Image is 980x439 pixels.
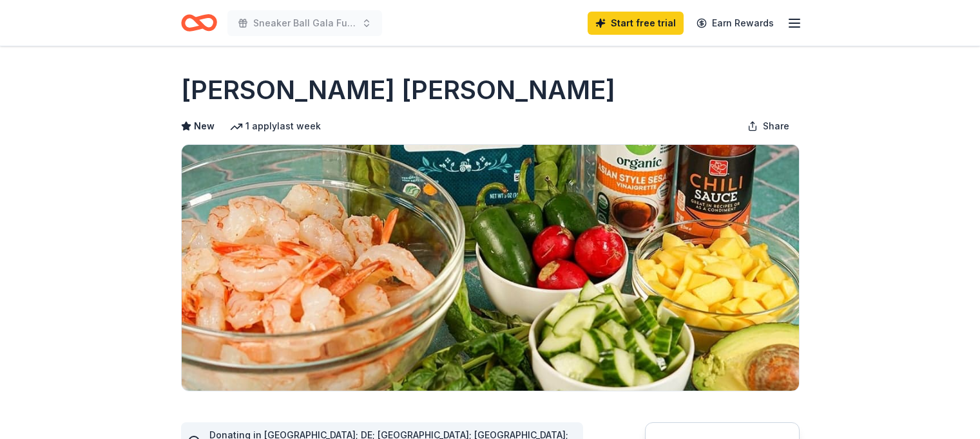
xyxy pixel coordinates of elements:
a: Home [181,8,217,38]
h1: [PERSON_NAME] [PERSON_NAME] [181,72,615,108]
span: New [194,118,215,134]
button: Share [737,113,800,139]
span: Sneaker Ball Gala Fundraiser [253,15,356,31]
a: Earn Rewards [689,12,782,35]
a: Start free trial [588,12,684,35]
span: Share [763,118,789,134]
button: Sneaker Ball Gala Fundraiser [227,10,382,36]
img: Image for Harris Teeter [182,145,799,391]
div: 1 apply last week [230,118,321,134]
